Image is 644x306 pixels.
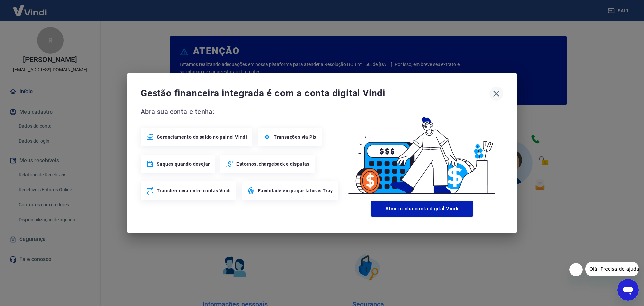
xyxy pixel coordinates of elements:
[617,279,639,301] iframe: Botão para abrir a janela de mensagens
[157,187,231,194] span: Transferência entre contas Vindi
[569,263,583,276] iframe: Fechar mensagem
[157,134,247,140] span: Gerenciamento do saldo no painel Vindi
[141,87,489,100] span: Gestão financeira integrada é com a conta digital Vindi
[141,106,340,117] span: Abra sua conta e tenha:
[258,187,333,194] span: Facilidade em pagar faturas Tray
[236,161,309,167] span: Estornos, chargeback e disputas
[4,5,56,10] span: Olá! Precisa de ajuda?
[274,134,316,140] span: Transações via Pix
[371,201,473,217] button: Abrir minha conta digital Vindi
[340,106,503,198] img: Good Billing
[585,262,639,276] iframe: Mensagem da empresa
[157,161,210,167] span: Saques quando desejar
